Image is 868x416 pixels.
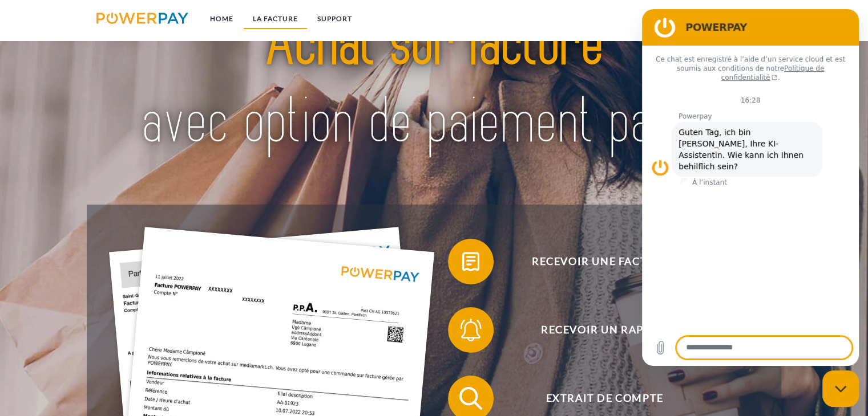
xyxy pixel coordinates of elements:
[465,307,744,353] span: Recevoir un rappel?
[457,384,485,413] img: qb_search.svg
[642,9,859,366] iframe: Fenêtre de messagerie
[200,9,243,29] a: Home
[822,370,859,407] iframe: Bouton de lancement de la fenêtre de messagerie, conversation en cours
[457,316,485,344] img: qb_bell.svg
[448,307,745,353] button: Recevoir un rappel?
[465,239,744,284] span: Recevoir une facture ?
[96,13,188,24] img: logo-powerpay.svg
[243,9,308,29] a: LA FACTURE
[718,9,748,29] a: CG
[448,239,745,284] button: Recevoir une facture ?
[457,247,485,276] img: qb_bill.svg
[308,9,362,29] a: Support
